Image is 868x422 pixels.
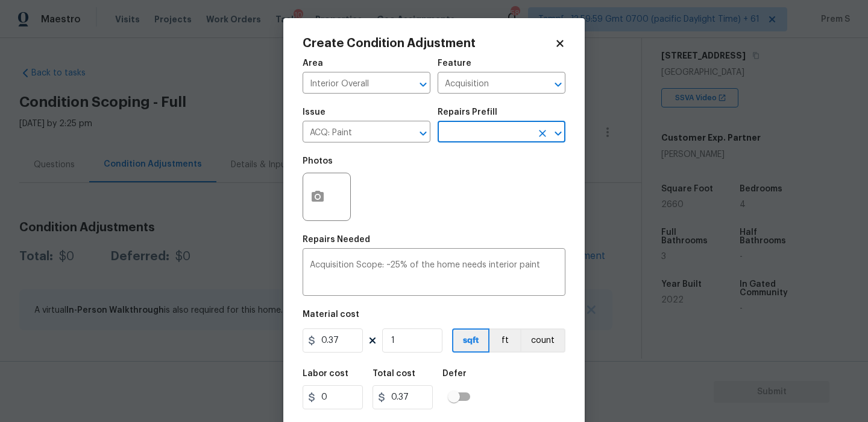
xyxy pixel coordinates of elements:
h5: Repairs Prefill [438,108,497,117]
h5: Issue [303,108,325,117]
h5: Repairs Needed [303,235,370,244]
textarea: Acquisition Scope: ~25% of the home needs interior paint [310,261,558,286]
button: Open [415,125,432,142]
button: Open [550,76,567,93]
h2: Create Condition Adjustment [303,37,555,50]
h5: Total cost [373,369,415,378]
button: count [520,328,565,353]
h5: Material cost [303,310,359,319]
h5: Labor cost [303,369,348,378]
button: Clear [534,125,551,142]
button: sqft [452,328,489,353]
button: ft [489,328,520,353]
h5: Defer [442,369,467,378]
h5: Area [303,59,323,68]
h5: Photos [303,157,333,165]
button: Open [550,125,567,142]
h5: Feature [438,59,471,68]
button: Open [415,76,432,93]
